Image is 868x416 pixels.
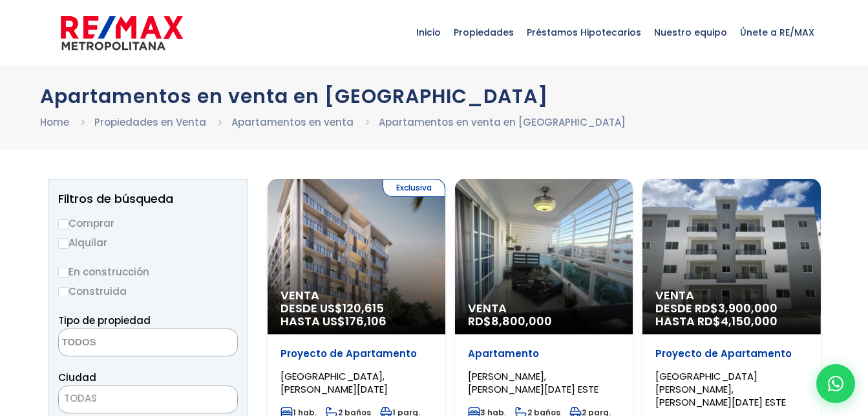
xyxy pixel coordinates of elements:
span: TODAS [59,389,237,408]
span: Exclusiva [383,179,445,197]
span: [PERSON_NAME], [PERSON_NAME][DATE] ESTE [468,369,598,396]
a: Propiedades en Venta [94,115,206,129]
span: Ciudad [58,371,96,384]
span: Préstamos Hipotecarios [520,13,648,52]
span: Propiedades [447,13,520,52]
span: 4,150,000 [721,313,778,329]
span: [GEOGRAPHIC_DATA][PERSON_NAME], [PERSON_NAME][DATE] ESTE [655,369,786,409]
a: Apartamentos en venta [231,115,354,129]
span: HASTA RD$ [655,315,807,328]
p: Proyecto de Apartamento [655,347,807,360]
input: Alquilar [58,238,69,249]
span: Únete a RE/MAX [734,13,821,52]
li: Apartamentos en venta en [GEOGRAPHIC_DATA] [379,114,626,130]
span: 176,106 [345,313,386,329]
label: Comprar [58,215,238,231]
span: DESDE US$ [281,302,432,328]
label: Alquilar [58,235,238,251]
input: En construcción [58,268,69,278]
span: Venta [655,289,807,302]
label: Construida [58,283,238,299]
span: RD$ [468,313,552,329]
span: Venta [281,289,432,302]
span: 3,900,000 [718,300,778,316]
span: [GEOGRAPHIC_DATA], [PERSON_NAME][DATE] [281,369,388,396]
a: Home [40,115,69,129]
span: HASTA US$ [281,315,432,328]
span: TODAS [58,386,238,413]
p: Apartamento [468,347,620,360]
label: En construcción [58,264,238,280]
input: Construida [58,287,69,297]
img: remax-metropolitana-logo [61,14,183,52]
span: 8,800,000 [491,313,552,329]
span: DESDE RD$ [655,302,807,328]
span: Venta [468,302,620,315]
span: Tipo de propiedad [58,314,151,327]
textarea: Search [59,329,184,357]
span: Nuestro equipo [648,13,734,52]
p: Proyecto de Apartamento [281,347,432,360]
span: 120,615 [343,300,384,316]
h2: Filtros de búsqueda [58,192,238,205]
span: Inicio [410,13,447,52]
h1: Apartamentos en venta en [GEOGRAPHIC_DATA] [40,85,829,108]
input: Comprar [58,219,69,229]
span: TODAS [64,391,97,405]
